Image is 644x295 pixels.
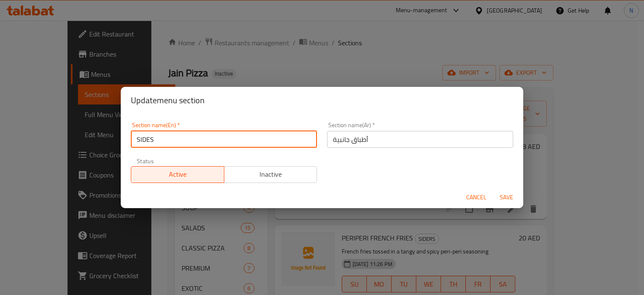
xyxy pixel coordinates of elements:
span: Active [135,168,221,180]
button: Cancel [463,190,490,205]
button: Active [131,166,224,183]
button: Save [493,190,520,205]
span: Inactive [228,168,314,180]
button: Inactive [224,166,317,183]
input: Please enter section name(ar) [327,131,513,148]
input: Please enter section name(en) [131,131,317,148]
span: Save [496,192,517,203]
span: Cancel [466,192,486,203]
h2: Update menu section [131,94,513,107]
